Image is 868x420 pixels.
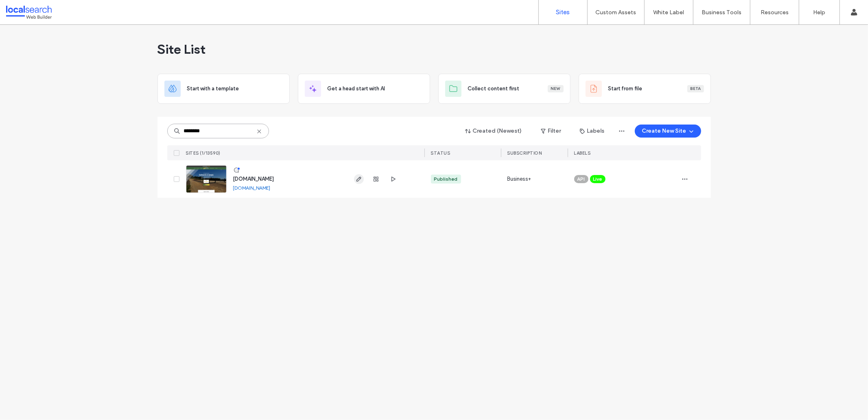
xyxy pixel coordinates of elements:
button: Filter [533,125,569,138]
span: Get a head start with AI [328,85,385,93]
button: Create New Site [635,125,701,138]
span: LABELS [574,150,591,156]
a: [DOMAIN_NAME] [233,185,271,191]
span: Start from file [608,85,643,93]
span: API [577,175,585,183]
div: Collect content firstNew [438,74,571,104]
a: [DOMAIN_NAME] [233,176,274,182]
button: Created (Newest) [458,125,529,138]
label: Resources [761,9,789,16]
div: Get a head start with AI [298,74,430,104]
div: Beta [687,85,704,92]
span: Live [593,175,602,183]
label: Business Tools [702,9,742,16]
span: STATUS [431,150,450,156]
label: Custom Assets [596,9,636,16]
label: Help [813,9,826,16]
button: Labels [573,125,612,138]
span: Site List [157,41,206,57]
span: Collect content first [468,85,520,93]
label: White Label [654,9,684,16]
div: Published [434,175,458,183]
span: SUBSCRIPTION [507,150,542,156]
span: Start with a template [187,85,239,93]
span: Help [18,6,35,13]
div: New [548,85,564,92]
span: SITES (1/13590) [186,150,221,156]
label: Sites [556,9,570,16]
div: Start from fileBeta [579,74,711,104]
span: Business+ [507,175,531,183]
div: Start with a template [157,74,290,104]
